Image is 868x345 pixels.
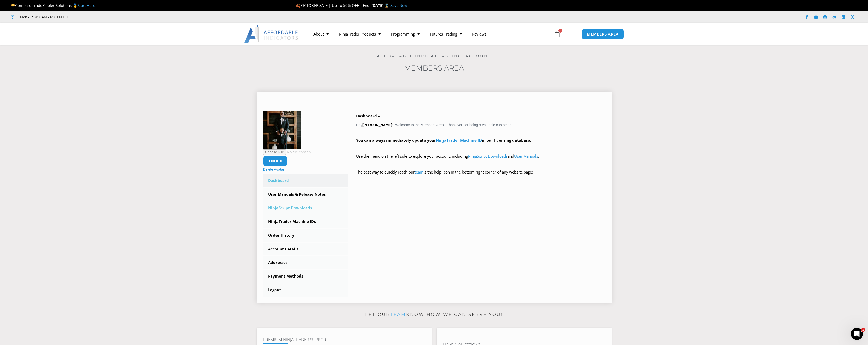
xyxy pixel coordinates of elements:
a: User Manuals & Release Notes [263,188,349,201]
span: MEMBERS AREA [587,32,619,36]
a: NinjaTrader Machine IDs [263,215,349,228]
a: Logout [263,283,349,297]
strong: [PERSON_NAME] [362,123,392,127]
a: Start Here [78,3,95,8]
a: team [415,169,423,175]
a: Order History [263,229,349,242]
a: NinjaScript Downloads [468,153,508,159]
p: The best way to quickly reach our is the help icon in the bottom right corner of any website page! [356,169,605,183]
span: Mon - Fri: 8:00 AM – 6:00 PM EST [19,14,68,20]
a: Account Details [263,243,349,256]
a: Payment Methods [263,270,349,283]
strong: [DATE] ⌛ [371,3,390,8]
a: Reviews [467,28,491,40]
a: team [390,312,406,317]
span: Compare Trade Copier Solutions 🥇 [11,3,95,8]
span: 0 [558,29,562,33]
img: 🏆 [11,4,15,7]
a: Save Now [390,3,408,8]
a: NinjaTrader Machine ID [436,137,482,143]
a: Futures Trading [425,28,467,40]
a: Programming [386,28,425,40]
nav: Menu [308,28,548,40]
a: About [308,28,334,40]
a: NinjaScript Downloads [263,201,349,215]
iframe: Intercom live chat [851,328,863,340]
a: Affordable Indicators, Inc. Account [377,54,491,58]
strong: You can always immediately update your in our licensing database. [356,137,531,143]
iframe: Customer reviews powered by Trustpilot [75,14,151,20]
div: Hey ! Welcome to the Members Area. Thank you for being a valuable customer! [356,113,605,183]
p: Let our know how we can serve you! [257,310,612,319]
a: Addresses [263,256,349,269]
span: 🍂 OCTOBER SALE | Up To 50% OFF | Ends [295,3,371,8]
a: NinjaTrader Products [334,28,386,40]
a: Dashboard [263,174,349,187]
a: MEMBERS AREA [582,29,624,39]
img: PAO_0176-150x150.jpg [263,111,301,149]
a: User Manuals [514,153,538,159]
a: Delete Avatar [263,167,284,171]
a: 0 [546,27,568,41]
img: LogoAI | Affordable Indicators – NinjaTrader [244,25,299,43]
nav: Account pages [263,174,349,297]
b: Dashboard – [356,113,380,118]
h4: Premium NinjaTrader Support [263,337,425,342]
a: Members Area [404,64,464,72]
p: Use the menu on the left side to explore your account, including and . [356,153,605,167]
span: 1 [861,328,865,332]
